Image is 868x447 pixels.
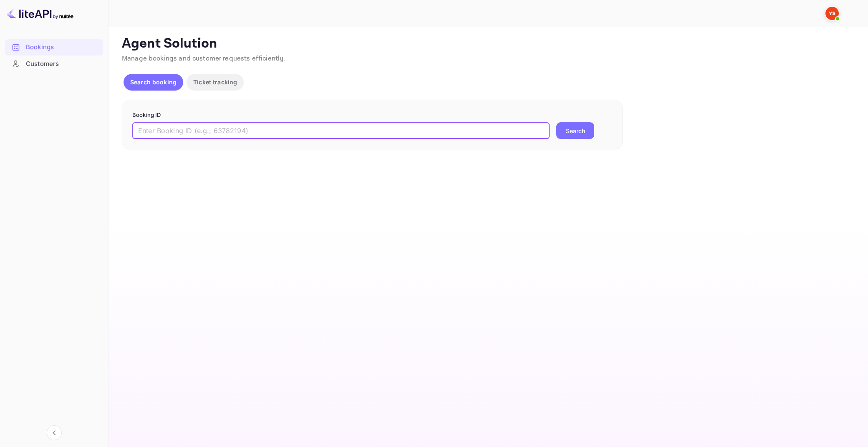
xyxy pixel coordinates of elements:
p: Agent Solution [122,35,853,52]
a: Customers [5,56,103,71]
span: Manage bookings and customer requests efficiently. [122,54,285,63]
p: Search booking [130,78,177,86]
p: Ticket tracking [193,78,237,86]
div: Customers [5,56,103,72]
a: Bookings [5,39,103,55]
input: Enter Booking ID (e.g., 63782194) [132,122,550,139]
div: Bookings [5,39,103,56]
div: Customers [26,59,99,69]
button: Collapse navigation [47,425,62,440]
img: Yandex Support [825,7,839,20]
p: Booking ID [132,111,612,119]
img: LiteAPI logo [7,7,73,20]
div: Bookings [26,43,99,52]
button: Search [556,122,594,139]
